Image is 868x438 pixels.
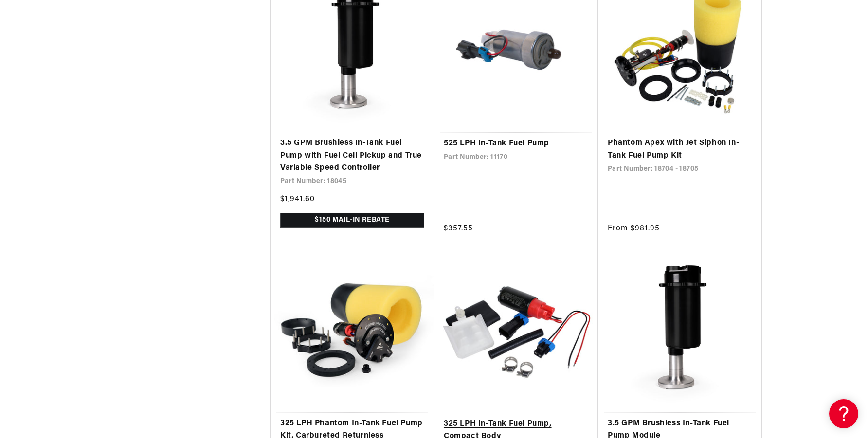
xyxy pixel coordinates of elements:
a: 3.5 GPM Brushless In-Tank Fuel Pump with Fuel Cell Pickup and True Variable Speed Controller [280,137,424,175]
a: Phantom Apex with Jet Siphon In-Tank Fuel Pump Kit [608,137,752,162]
a: 525 LPH In-Tank Fuel Pump [444,138,588,150]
